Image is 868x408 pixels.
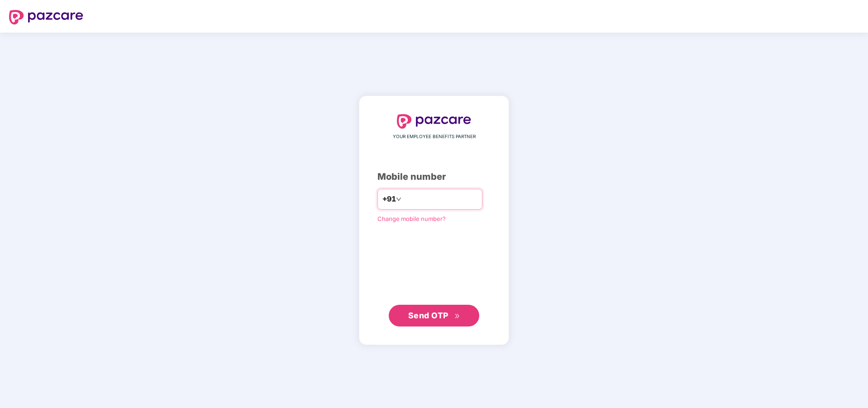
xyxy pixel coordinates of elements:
span: Send OTP [408,311,448,320]
span: YOUR EMPLOYEE BENEFITS PARTNER [393,133,476,140]
a: Change mobile number? [377,215,446,222]
div: Mobile number [377,170,491,184]
button: Send OTPdouble-right [389,305,479,326]
img: logo [9,10,83,24]
span: +91 [382,193,396,205]
img: logo [397,114,471,129]
span: double-right [454,313,460,319]
span: down [396,197,401,202]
